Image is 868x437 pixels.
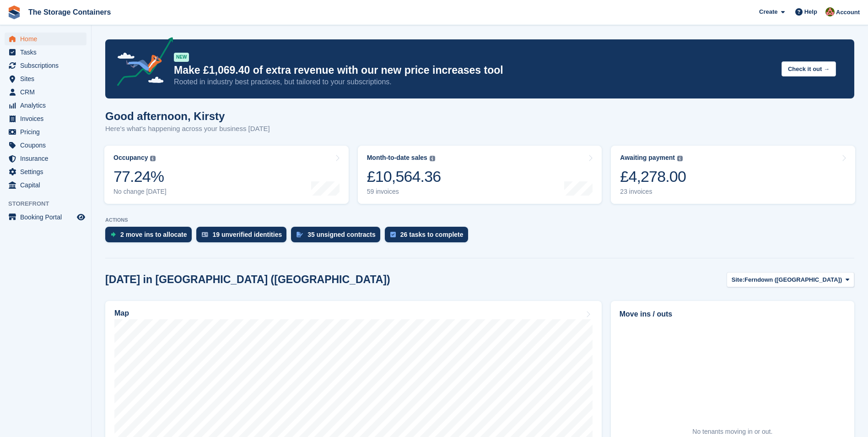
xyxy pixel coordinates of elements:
span: Invoices [20,112,75,125]
span: Sites [20,72,75,85]
p: Here's what's happening across your business [DATE] [105,124,270,134]
img: move_ins_to_allocate_icon-fdf77a2bb77ea45bf5b3d319d69a93e2d87916cf1d5bf7949dd705db3b84f3ca.svg [111,232,116,237]
div: 23 invoices [620,188,686,196]
a: menu [5,126,86,138]
img: icon-info-grey-7440780725fd019a000dd9b08b2336e03edf1995a4989e88bcd33f0948082b44.svg [677,156,683,161]
span: Capital [20,179,75,191]
p: ACTIONS [105,217,854,223]
div: Occupancy [113,154,148,162]
p: Make £1,069.40 of extra revenue with our new price increases tool [174,64,774,77]
button: Site: Ferndown ([GEOGRAPHIC_DATA]) [727,272,854,287]
img: verify_identity-adf6edd0f0f0b5bbfe63781bf79b02c33cf7c696d77639b501bdc392416b5a36.svg [202,232,208,237]
a: menu [5,46,86,59]
div: NEW [174,53,189,62]
a: menu [5,179,86,191]
h2: Move ins / outs [620,309,846,320]
span: Booking Portal [20,211,75,224]
div: No tenants moving in or out. [692,427,772,437]
a: menu [5,139,86,152]
a: menu [5,59,86,72]
span: CRM [20,86,75,98]
a: Awaiting payment £4,278.00 23 invoices [611,146,855,204]
span: Insurance [20,152,75,165]
a: 19 unverified identities [196,227,291,247]
div: Awaiting payment [620,154,675,162]
a: menu [5,99,86,112]
a: menu [5,112,86,125]
div: 77.24% [113,167,167,186]
a: 35 unsigned contracts [291,227,385,247]
h2: Map [114,309,129,317]
span: Analytics [20,99,75,112]
div: 59 invoices [367,188,441,196]
a: 26 tasks to complete [385,227,473,247]
div: £10,564.36 [367,167,441,186]
h2: [DATE] in [GEOGRAPHIC_DATA] ([GEOGRAPHIC_DATA]) [105,273,390,286]
span: Pricing [20,126,75,138]
div: 35 unsigned contracts [307,231,376,238]
img: icon-info-grey-7440780725fd019a000dd9b08b2336e03edf1995a4989e88bcd33f0948082b44.svg [150,156,156,161]
img: stora-icon-8386f47178a22dfd0bd8f6a31ec36ba5ce8667c1dd55bd0f319d3a0aa187defe.svg [7,5,21,19]
span: Coupons [20,139,75,152]
a: Month-to-date sales £10,564.36 59 invoices [358,146,602,204]
span: Account [836,8,860,17]
a: menu [5,165,86,178]
span: Tasks [20,46,75,59]
a: Occupancy 77.24% No change [DATE] [104,146,349,204]
a: menu [5,72,86,85]
a: menu [5,33,86,45]
span: Home [20,33,75,45]
button: Check it out → [782,61,836,76]
div: 19 unverified identities [213,231,282,238]
span: Site: [732,275,744,284]
img: Kirsty Simpson [825,7,835,16]
div: 26 tasks to complete [400,231,464,238]
div: £4,278.00 [620,167,686,186]
span: Ferndown ([GEOGRAPHIC_DATA]) [744,275,842,284]
a: 2 move ins to allocate [105,227,196,247]
span: Help [804,7,817,16]
span: Create [759,7,777,16]
img: icon-info-grey-7440780725fd019a000dd9b08b2336e03edf1995a4989e88bcd33f0948082b44.svg [430,156,435,161]
div: Month-to-date sales [367,154,427,162]
a: menu [5,152,86,165]
img: contract_signature_icon-13c848040528278c33f63329250d36e43548de30e8caae1d1a13099fd9432cc5.svg [297,232,303,237]
a: The Storage Containers [25,5,114,20]
span: Subscriptions [20,59,75,72]
a: menu [5,211,86,224]
p: Rooted in industry best practices, but tailored to your subscriptions. [174,77,774,87]
img: task-75834270c22a3079a89374b754ae025e5fb1db73e45f91037f5363f120a921f8.svg [390,232,396,237]
h1: Good afternoon, Kirsty [105,110,270,122]
img: price-adjustments-announcement-icon-8257ccfd72463d97f412b2fc003d46551f7dbcb40ab6d574587a9cd5c0d94... [109,37,173,89]
span: Settings [20,165,75,178]
div: 2 move ins to allocate [120,231,187,238]
a: menu [5,86,86,98]
span: Storefront [8,199,91,208]
div: No change [DATE] [113,188,167,196]
a: Preview store [75,212,86,223]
